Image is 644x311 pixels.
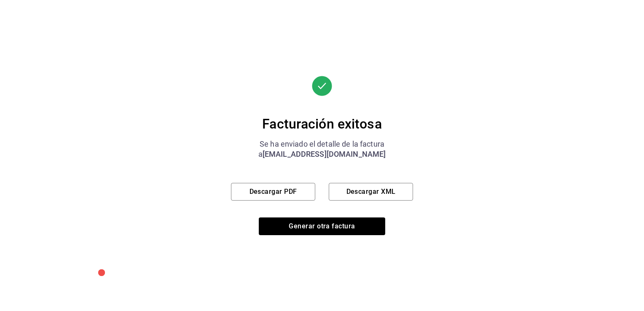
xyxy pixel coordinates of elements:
button: Descargar PDF [231,183,315,201]
div: Facturación exitosa [231,115,413,132]
button: Generar otra factura [259,217,385,235]
div: a [231,149,413,159]
div: Se ha enviado el detalle de la factura [231,139,413,149]
button: Descargar XML [329,183,413,201]
span: [EMAIL_ADDRESS][DOMAIN_NAME] [263,150,386,158]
